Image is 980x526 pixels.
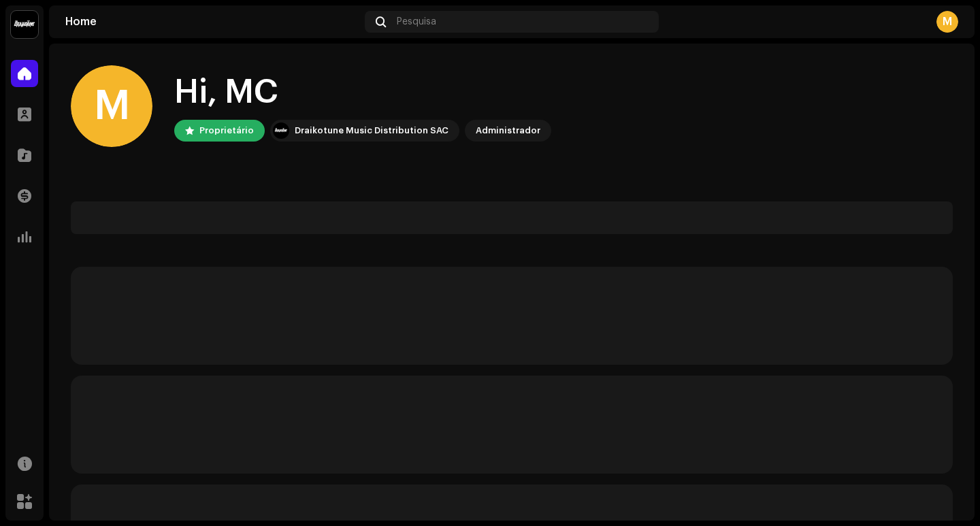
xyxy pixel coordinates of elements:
div: Draikotune Music Distribution SAC [295,122,448,139]
div: M [71,65,152,147]
span: Pesquisa [397,16,436,27]
img: 10370c6a-d0e2-4592-b8a2-38f444b0ca44 [11,11,38,38]
div: Administrador [476,122,540,139]
div: Hi, MC [174,71,551,114]
img: 10370c6a-d0e2-4592-b8a2-38f444b0ca44 [273,122,289,139]
div: M [936,11,958,33]
div: Home [65,16,359,27]
div: Proprietário [199,122,254,139]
